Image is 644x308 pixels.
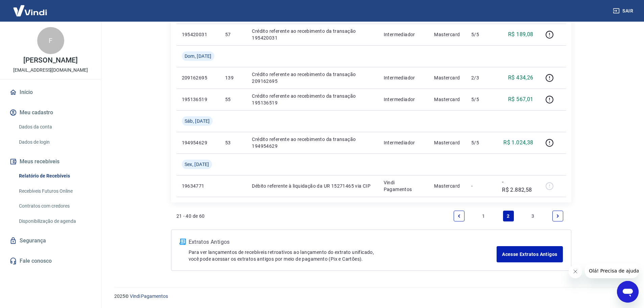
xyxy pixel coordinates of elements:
a: Acesse Extratos Antigos [497,246,563,262]
a: Fale conosco [8,254,93,268]
div: F [37,27,64,54]
a: Recebíveis Futuros Online [16,184,93,198]
a: Page 3 [528,211,539,221]
p: R$ 1.024,38 [503,139,533,147]
p: - [471,183,491,189]
p: 195420031 [182,31,214,38]
p: Para ver lançamentos de recebíveis retroativos ao lançamento do extrato unificado, você pode aces... [189,249,497,262]
p: 194954629 [182,139,214,146]
a: Disponibilização de agenda [16,214,93,228]
img: Vindi [8,0,52,21]
p: Crédito referente ao recebimento da transação 195420031 [252,28,373,41]
a: Dados de login [16,135,93,149]
p: Vindi Pagamentos [384,179,424,193]
p: Mastercard [434,74,460,81]
a: Previous page [454,211,464,221]
a: Vindi Pagamentos [130,293,168,299]
span: Olá! Precisa de ajuda? [4,5,57,10]
p: Mastercard [434,31,460,38]
button: Sair [612,5,636,17]
a: Dados da conta [16,120,93,134]
a: Page 1 [478,211,489,221]
a: Contratos com credores [16,199,93,213]
p: R$ 189,08 [508,30,533,39]
p: Mastercard [434,183,460,189]
p: Intermediador [384,74,424,81]
p: 2/3 [471,74,491,81]
span: Sáb, [DATE] [185,118,210,124]
p: Extratos Antigos [189,238,497,246]
p: Intermediador [384,96,424,103]
p: R$ 434,26 [508,74,533,82]
p: 21 - 40 de 60 [176,213,205,219]
a: Page 2 is your current page [503,211,514,221]
p: 57 [225,31,241,38]
p: Crédito referente ao recebimento da transação 194954629 [252,136,373,149]
p: Intermediador [384,31,424,38]
iframe: Botão para abrir a janela de mensagens [617,281,639,303]
p: R$ 567,01 [508,95,533,103]
p: [PERSON_NAME] [23,57,77,64]
iframe: Fechar mensagem [569,265,582,278]
p: [EMAIL_ADDRESS][DOMAIN_NAME] [13,67,88,74]
p: Mastercard [434,139,460,146]
img: ícone [180,239,186,245]
a: Segurança [8,233,93,248]
p: Crédito referente ao recebimento da transação 209162695 [252,71,373,85]
a: Início [8,85,93,100]
p: Mastercard [434,96,460,103]
ul: Pagination [451,208,566,224]
p: 139 [225,74,241,81]
p: Débito referente à liquidação da UR 15271465 via CIP [252,183,373,189]
iframe: Mensagem da empresa [585,263,639,278]
p: -R$ 2.882,58 [502,178,533,194]
a: Relatório de Recebíveis [16,169,93,183]
p: 19634771 [182,183,214,189]
p: 5/5 [471,96,491,103]
p: 5/5 [471,139,491,146]
span: Dom, [DATE] [185,53,212,60]
button: Meu cadastro [8,105,93,120]
button: Meus recebíveis [8,154,93,169]
p: 55 [225,96,241,103]
span: Sex, [DATE] [185,161,209,168]
a: Next page [552,211,563,221]
p: 5/5 [471,31,491,38]
p: 53 [225,139,241,146]
p: 209162695 [182,74,214,81]
p: 195136519 [182,96,214,103]
p: 2025 © [114,293,628,300]
p: Crédito referente ao recebimento da transação 195136519 [252,93,373,106]
p: Intermediador [384,139,424,146]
